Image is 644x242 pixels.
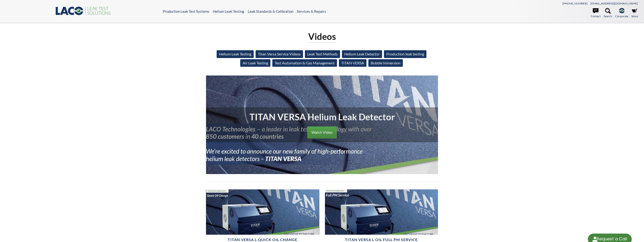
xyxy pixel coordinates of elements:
[206,75,438,174] div: TITAN VERSA New Family header
[562,2,588,5] a: [PHONE_NUMBER]
[308,31,336,43] h1: Videos
[368,59,403,67] a: Bubble Immersion
[591,8,601,18] a: Contact
[256,50,303,58] a: Titan Versa Service Videos
[272,59,337,67] a: Test Automation & Gas Management
[248,9,293,13] a: Leak Standards & Calibration
[163,9,209,13] a: Production Leak Test Systems
[210,111,434,123] h1: TITAN VERSA Helium Leak Detector
[213,9,244,13] a: Helium Leak Testing
[604,8,612,18] a: Search
[305,50,340,58] a: Leak Test Methods
[297,9,326,13] a: Services & Repairs
[384,50,426,58] a: Production leak testing
[217,50,254,58] a: Helium Leak Testing
[307,127,337,138] a: Watch Video
[339,59,366,67] a: TITAN VERSA
[240,59,270,67] a: Air Leak Testing
[631,8,638,18] a: Store
[615,14,628,18] span: Corporate
[590,2,638,5] a: [EMAIL_ADDRESS][DOMAIN_NAME]
[342,50,382,58] a: Helium Leak Detector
